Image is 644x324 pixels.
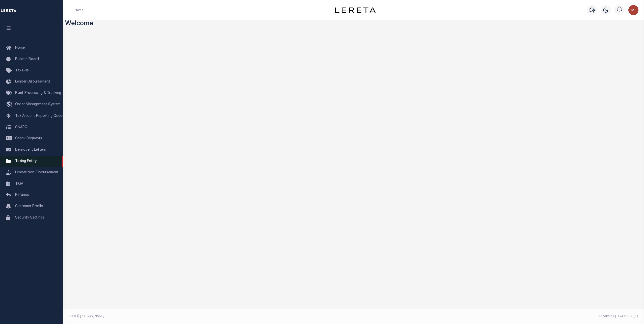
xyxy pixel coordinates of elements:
span: SNAPQ [15,125,28,129]
span: Taxing Entity [15,159,37,163]
span: Security Settings [15,216,44,220]
span: Lender Disbursement [15,80,50,84]
span: Order Management System [15,103,61,106]
img: svg+xml;base64,PHN2ZyB4bWxucz0iaHR0cDovL3d3dy53My5vcmcvMjAwMC9zdmciIHBvaW50ZXItZXZlbnRzPSJub25lIi... [628,5,638,15]
span: TIQA [15,182,23,185]
span: Customer Profile [15,205,43,208]
img: logo-dark.svg [335,7,375,13]
span: Pymt Processing & Tracking [15,91,61,95]
span: Tax Amount Reporting Queue [15,114,64,118]
li: Home [75,8,83,12]
span: Home [15,46,25,50]
span: Delinquent Letters [15,148,46,152]
span: Check Requests [15,137,42,140]
span: Tax Bills [15,69,29,72]
span: Bulletin Board [15,58,39,61]
div: 2025 © [PERSON_NAME]. [65,314,354,318]
h3: Welcome [65,20,642,28]
i: travel_explore [6,101,14,108]
span: Refunds [15,193,29,197]
div: Tax Admin v.[TECHNICAL_ID] [357,314,638,318]
span: Lender Non-Disbursement [15,171,59,174]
